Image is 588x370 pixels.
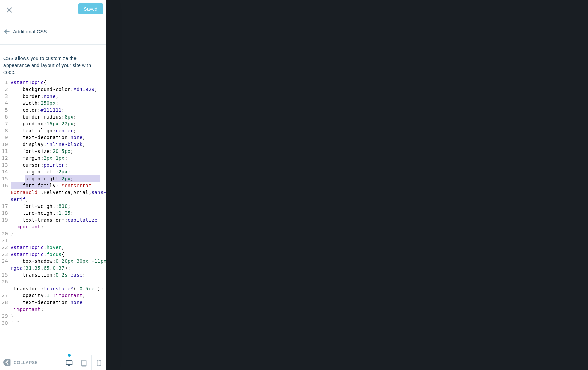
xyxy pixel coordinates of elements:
span: Additional CSS [13,19,47,45]
span: 0 [56,258,59,264]
span: !important [52,293,82,298]
span: -11px [92,258,107,264]
span: 2px [44,155,52,161]
span: : ( , , , ); [11,258,109,271]
span: : ; [11,300,85,312]
span: display [23,142,44,147]
span: font-weight [23,203,56,209]
span: : ; [11,210,73,216]
span: : , [11,245,64,250]
span: cursor [23,162,40,168]
span: : ; [11,203,71,209]
span: : ; [11,128,77,133]
span: 20.5px [52,148,70,154]
span: 22px [61,121,73,126]
span: 20px [61,258,73,264]
span: } [11,231,14,236]
span: transition [23,272,52,278]
span: none [71,300,83,305]
span: !important [11,224,40,229]
span: : ; [11,121,77,126]
span: font-family [23,183,56,188]
span: : ; [11,169,71,175]
span: none [71,135,83,140]
span: hover [47,245,62,250]
span: border-radius [23,114,61,120]
span: : ; [11,272,85,278]
span: : ; [11,135,85,140]
span: #startTopic [11,245,44,250]
span: : ; [11,148,73,154]
span: 35 [35,265,40,271]
p: CSS allows you to customize the appearance and layout of your site with code. [3,55,103,76]
span: width [23,100,38,106]
span: background-color [23,87,71,92]
span: transform [14,286,41,291]
span: 8px [64,114,73,120]
span: : ; [11,87,97,92]
span: 16px [47,121,59,126]
span: 1px [56,155,64,161]
span: : ; [11,217,101,229]
span: : ( ); [11,279,104,291]
span: #111111 [40,107,61,113]
span: : ; [11,100,68,106]
span: margin-left [23,169,56,175]
span: font-size [23,148,50,154]
span: 1 [47,293,50,298]
span: : ; [11,142,85,147]
span: : ; [11,162,68,168]
span: rgba [11,265,23,271]
span: Helvetica [44,190,71,195]
span: translateY [44,286,73,291]
span: 2px [59,169,68,175]
span: 0.2s [56,272,68,278]
span: text-decoration [23,300,68,305]
span: 1.25 [59,210,71,216]
span: : ; [11,155,68,161]
span: focus [47,251,62,257]
span: !important [11,306,40,312]
span: Collapse [14,356,38,370]
span: : ; [11,93,59,99]
span: 250px [40,100,56,106]
span: 31 [26,265,32,271]
span: 65 [44,265,49,271]
span: : ; [11,176,73,181]
span: border [23,93,40,99]
span: box-shadow [23,258,52,264]
span: pointer [44,162,64,168]
span: margin [23,155,40,161]
span: -0.5rem [77,286,97,291]
span: none [44,93,56,99]
span: : ; [11,107,64,113]
span: text-decoration [23,135,68,140]
span: { [11,80,47,85]
span: 30px [77,258,89,264]
span: ``` [11,320,20,326]
span: } [11,313,14,319]
span: color [23,107,38,113]
span: line-height [23,210,56,216]
span: text-transform [23,217,64,223]
span: text-align [23,128,52,133]
span: opacity [23,293,44,298]
span: : , , , ; [11,183,106,202]
span: margin-right [23,176,59,181]
span: center [56,128,73,133]
span: : ; [11,114,77,120]
span: ease [71,272,83,278]
span: 800 [59,203,68,209]
span: #d41929 [73,87,94,92]
span: Arial [73,190,89,195]
span: 2px [61,176,70,181]
span: capitalize [68,217,97,223]
span: : { [11,251,64,257]
span: inline-block [47,142,83,147]
span: : ; [11,293,85,298]
span: #startTopic [11,251,44,257]
span: #startTopic [11,80,44,85]
span: 0.37 [52,265,64,271]
span: padding [23,121,44,126]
